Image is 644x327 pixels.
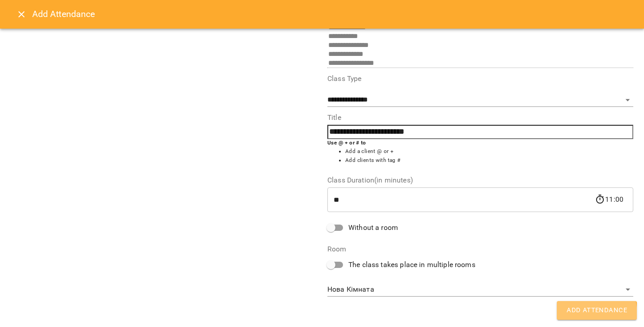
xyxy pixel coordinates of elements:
label: Class Type [327,75,633,82]
span: The class takes place in multiple rooms [348,259,475,270]
div: Нова Кімната [327,283,633,297]
span: Add Attendance [567,305,627,316]
button: Add Attendance [557,301,637,320]
b: Use @ + or # to [327,140,366,146]
label: Room [327,246,633,253]
h6: Add Attendance [32,7,633,21]
span: Without a room [348,222,398,233]
label: Title [327,114,633,121]
label: Class Duration(in minutes) [327,177,633,184]
li: Add clients with tag # [345,156,633,165]
button: Close [11,4,32,25]
li: Add a client @ or + [345,147,633,156]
